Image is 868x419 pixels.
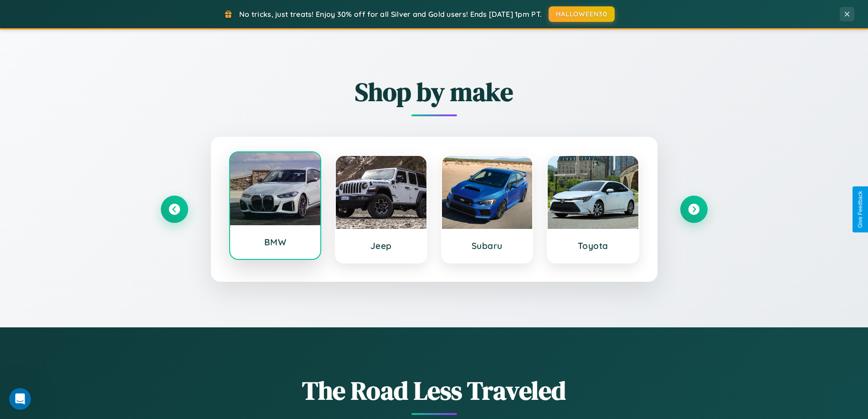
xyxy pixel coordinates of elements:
iframe: Intercom live chat [9,388,31,410]
span: No tricks, just treats! Enjoy 30% off for all Silver and Gold users! Ends [DATE] 1pm PT. [239,10,542,19]
div: Give Feedback [857,191,863,228]
h3: Subaru [451,240,524,251]
h2: Shop by make [161,74,708,109]
h1: The Road Less Traveled [161,373,708,408]
button: HALLOWEEN30 [549,6,615,22]
h3: Toyota [557,240,629,251]
h3: BMW [239,237,312,248]
h3: Jeep [345,240,417,251]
